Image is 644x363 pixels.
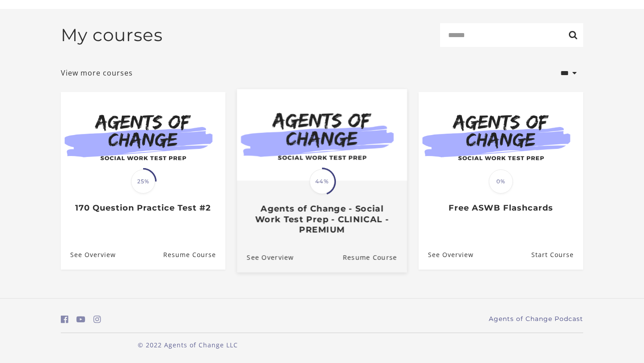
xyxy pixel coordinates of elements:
span: 25% [131,169,155,194]
a: Agents of Change Podcast [489,314,583,324]
a: https://www.youtube.com/c/AgentsofChangeTestPrepbyMeaganMitchell (Open in a new window) [76,313,85,326]
a: Free ASWB Flashcards: See Overview [419,241,474,270]
a: Agents of Change - Social Work Test Prep - CLINICAL - PREMIUM: Resume Course [343,242,407,272]
a: Agents of Change - Social Work Test Prep - CLINICAL - PREMIUM: See Overview [237,242,294,272]
h3: 170 Question Practice Test #2 [70,203,216,213]
i: https://www.facebook.com/groups/aswbtestprep (Open in a new window) [61,315,68,324]
a: 170 Question Practice Test #2: See Overview [61,241,116,270]
a: https://www.facebook.com/groups/aswbtestprep (Open in a new window) [61,313,68,326]
span: 0% [489,169,513,194]
h3: Agents of Change - Social Work Test Prep - CLINICAL - PREMIUM [247,204,397,235]
a: https://www.instagram.com/agentsofchangeprep/ (Open in a new window) [93,313,101,326]
h3: Free ASWB Flashcards [428,203,573,213]
i: https://www.instagram.com/agentsofchangeprep/ (Open in a new window) [93,315,101,324]
a: 170 Question Practice Test #2: Resume Course [163,241,225,270]
a: Free ASWB Flashcards: Resume Course [531,241,583,270]
p: © 2022 Agents of Change LLC [61,340,315,350]
span: 44% [309,169,335,194]
i: https://www.youtube.com/c/AgentsofChangeTestPrepbyMeaganMitchell (Open in a new window) [76,315,85,324]
a: View more courses [61,68,133,78]
h2: My courses [61,25,163,46]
